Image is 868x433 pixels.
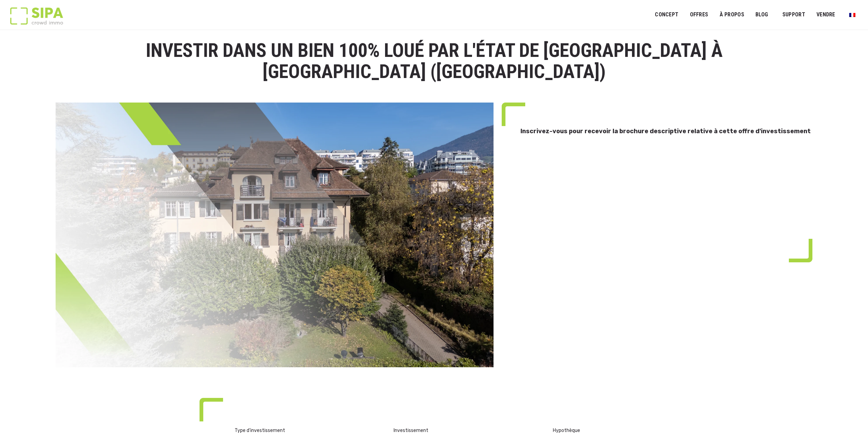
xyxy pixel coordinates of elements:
h1: Investir dans un bien 100% loué par l'État de [GEOGRAPHIC_DATA] à [GEOGRAPHIC_DATA] ([GEOGRAPHIC_... [143,40,725,82]
a: Blog [751,7,773,22]
a: Passer à [845,8,860,21]
img: top-left-green [502,103,525,126]
a: À PROPOS [715,7,749,22]
img: Logo [10,7,63,25]
img: top-left-green.png [200,398,223,421]
img: Dimensions_ 2560 x 1549 px [56,103,494,367]
iframe: Form 0 [524,160,791,247]
h3: Inscrivez-vous pour recevoir la brochure descriptive relative à cette offre d'investissement [519,126,812,136]
a: OFFRES [685,7,712,22]
img: Français [849,13,855,17]
a: VENDRE [812,7,840,22]
nav: Menu principal [655,6,858,23]
a: SUPPORT [778,7,810,22]
a: Concept [650,7,683,22]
